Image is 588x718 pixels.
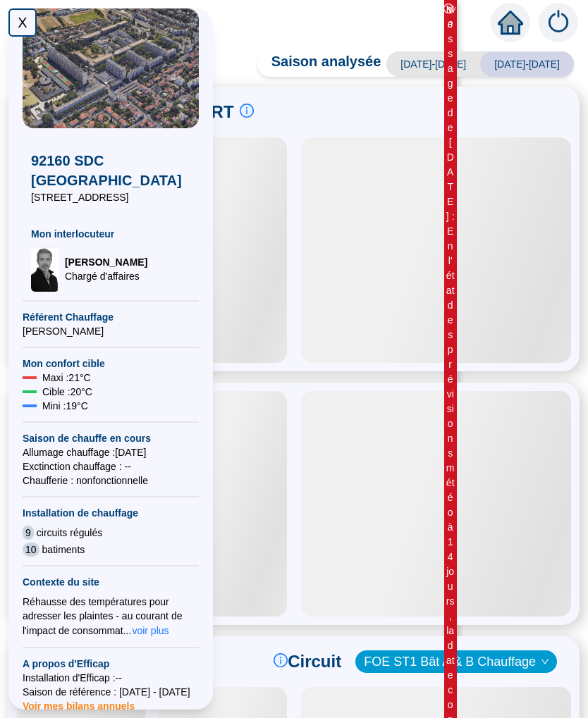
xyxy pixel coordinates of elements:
span: voir plus [132,624,169,638]
span: batiments [42,543,85,557]
span: 92160 SDC [GEOGRAPHIC_DATA] [31,151,190,190]
span: Cible : 20 °C [42,385,92,399]
span: Référent Chauffage [23,310,199,324]
span: Chaufferie : non fonctionnelle [23,473,199,488]
i: 1 / 3 [448,5,455,30]
span: Installation de chauffage [23,506,199,520]
span: Allumage chauffage : [DATE] [23,445,199,459]
span: Circuit [288,650,341,673]
button: voir plus [131,623,169,638]
span: down [541,657,549,666]
span: A propos d'Efficap [23,657,199,671]
img: alerts [539,3,578,42]
span: Exctinction chauffage : -- [23,459,199,473]
span: [STREET_ADDRESS] [31,190,190,204]
span: Maxi : 21 °C [42,371,91,385]
span: Installation d'Efficap : -- [23,671,199,685]
span: Saison de chauffe en cours [23,431,199,445]
span: 10 [23,543,39,557]
div: Réhausse des températures pour adresser les plaintes - au courant de l'impact de consommat... [23,595,199,638]
span: home [498,10,523,35]
span: Mon interlocuteur [31,227,190,241]
span: [DATE]-[DATE] [386,51,480,77]
span: Mon confort cible [23,357,199,371]
img: Chargé d'affaires [31,247,59,292]
span: [PERSON_NAME] [65,255,147,269]
span: Contexte du site [23,575,199,589]
span: [PERSON_NAME] [23,324,199,338]
span: Voir mes bilans annuels [23,692,135,712]
span: info-circle [274,653,288,667]
span: PILOTAGE DU CONFORT [31,101,234,123]
span: Chargé d'affaires [65,269,147,283]
span: FOE ST1 Bât A & B Chauffage [364,651,549,672]
span: Saison de référence : [DATE] - [DATE] [23,685,199,699]
span: circuits régulés [37,526,102,540]
span: Mini : 19 °C [42,399,88,413]
span: info-circle [240,104,254,118]
span: Saison analysée [257,51,381,77]
span: [DATE]-[DATE] [480,51,574,77]
span: 9 [23,526,34,540]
